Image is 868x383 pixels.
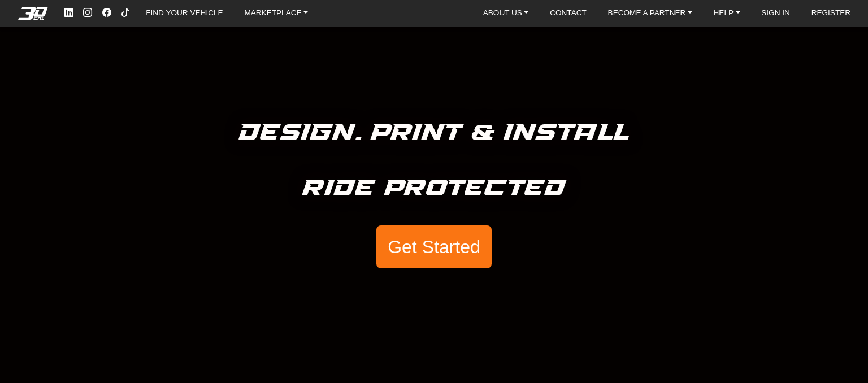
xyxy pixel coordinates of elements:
[240,6,313,21] a: MARKETPLACE
[239,115,630,152] h5: Design. Print & Install
[604,6,697,21] a: BECOME A PARTNER
[807,6,856,21] a: REGISTER
[709,6,745,21] a: HELP
[302,170,566,207] h5: Ride Protected
[376,225,492,268] button: Get Started
[141,6,227,21] a: FIND YOUR VEHICLE
[757,6,795,21] a: SIGN IN
[479,6,533,21] a: ABOUT US
[545,6,591,21] a: CONTACT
